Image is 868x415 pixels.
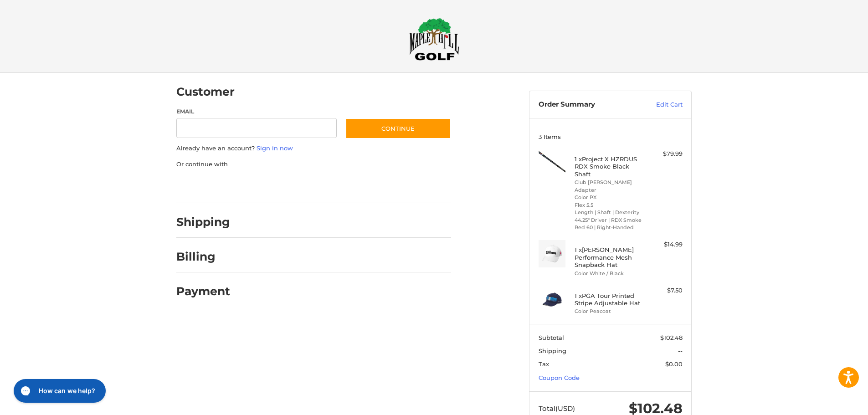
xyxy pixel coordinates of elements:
[176,215,230,229] h2: Shipping
[660,334,683,341] span: $102.48
[575,201,644,209] li: Flex 5.5
[575,179,644,194] li: Club [PERSON_NAME] Adapter
[176,160,451,169] p: Or continue with
[647,149,683,159] div: $79.99
[176,250,230,264] h2: Billing
[575,292,644,307] h4: 1 x PGA Tour Printed Stripe Adjustable Hat
[539,360,549,368] span: Tax
[575,209,644,231] li: Length | Shaft | Dexterity 44.25" Driver | RDX Smoke Red 60 | Right-Handed
[176,284,230,298] h2: Payment
[174,178,242,194] iframe: PayPal-paypal
[637,100,683,109] a: Edit Cart
[257,144,293,152] a: Sign in now
[575,307,644,315] li: Color Peacoat
[9,376,108,406] iframe: Gorgias live chat messenger
[539,347,566,354] span: Shipping
[251,178,319,194] iframe: PayPal-paylater
[328,178,396,194] iframe: PayPal-venmo
[539,100,637,109] h3: Order Summary
[575,270,644,277] li: Color White / Black
[647,240,683,249] div: $14.99
[539,404,575,413] span: Total (USD)
[575,246,644,268] h4: 1 x [PERSON_NAME] Performance Mesh Snapback Hat
[575,194,644,201] li: Color PX
[176,144,451,153] p: Already have an account?
[409,18,459,61] img: Maple Hill Golf
[539,334,564,341] span: Subtotal
[539,374,580,381] a: Coupon Code
[647,286,683,295] div: $7.50
[539,133,683,140] h3: 3 Items
[345,118,451,139] button: Continue
[575,155,644,178] h4: 1 x Project X HZRDUS RDX Smoke Black Shaft
[176,85,235,99] h2: Customer
[176,108,337,116] label: Email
